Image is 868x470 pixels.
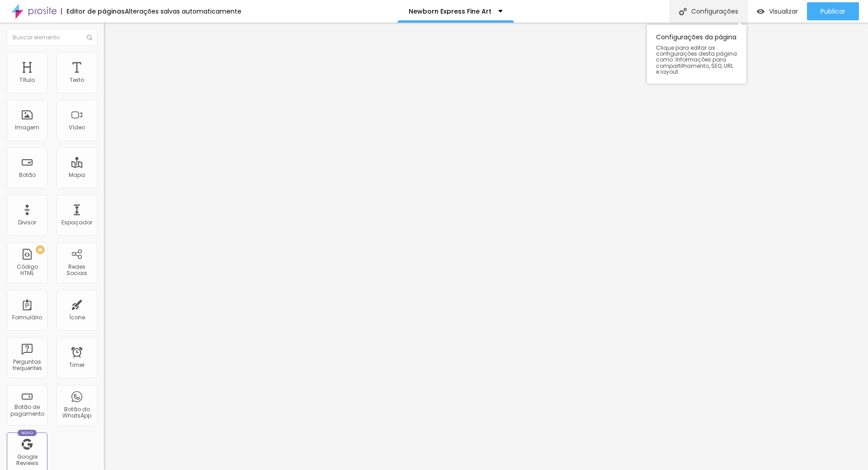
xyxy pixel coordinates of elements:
[87,35,92,40] img: Icone
[15,124,39,131] div: Imagem
[19,77,35,83] div: Título
[769,8,798,15] span: Visualizar
[69,172,85,178] div: Mapa
[12,314,42,321] div: Formulário
[18,219,36,226] div: Divisor
[7,29,97,46] input: Buscar elemento
[18,430,37,436] div: Novo
[69,314,85,321] div: Ícone
[70,77,84,83] div: Texto
[9,264,45,277] div: Código HTML
[19,172,36,178] div: Botão
[59,406,94,419] div: Botão do WhatsApp
[125,8,241,14] div: Alterações salvas automaticamente
[9,404,45,417] div: Botão de pagamento
[757,8,764,15] img: view-1.svg
[679,8,687,15] img: Icone
[656,45,737,75] span: Clique para editar as configurações desta página como: Informações para compartilhamento, SEO, UR...
[59,264,94,277] div: Redes Sociais
[647,25,746,84] div: Configurações da página
[61,8,125,14] div: Editor de páginas
[104,23,868,470] iframe: Editor
[69,124,85,131] div: Vídeo
[69,362,85,368] div: Timer
[807,2,859,20] button: Publicar
[9,359,45,372] div: Perguntas frequentes
[9,454,45,467] div: Google Reviews
[61,219,92,226] div: Espaçador
[748,2,807,20] button: Visualizar
[409,8,491,14] p: Newborn Express Fine Art
[821,8,845,15] span: Publicar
